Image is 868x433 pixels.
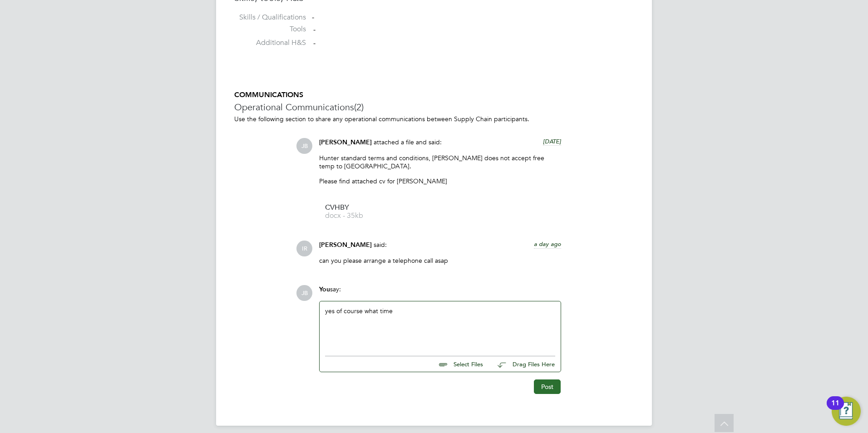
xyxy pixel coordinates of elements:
span: [PERSON_NAME] [319,138,372,146]
a: CVHBY docx - 35kb [325,204,398,219]
div: say: [319,285,561,301]
span: - [313,25,316,34]
p: Use the following section to share any operational communications between Supply Chain participants. [234,115,634,123]
span: JB [296,285,312,301]
div: - [312,13,634,22]
span: docx - 35kb [325,212,398,219]
p: Hunter standard terms and conditions, [PERSON_NAME] does not accept free temp to [GEOGRAPHIC_DATA]. [319,154,561,170]
span: a day ago [534,240,561,248]
label: Skills / Qualifications [234,13,306,22]
span: said: [374,241,387,249]
button: Open Resource Center, 11 new notifications [832,397,861,426]
h3: Operational Communications [234,101,634,113]
span: - [313,39,316,48]
p: Please find attached cv for [PERSON_NAME] [319,177,561,185]
button: Post [534,379,561,394]
div: yes of course what time [325,307,555,346]
h5: COMMUNICATIONS [234,90,634,100]
span: attached a file and said: [374,138,442,146]
span: CVHBY [325,204,398,211]
div: 11 [831,403,839,415]
span: JB [296,138,312,154]
span: You [319,285,330,293]
span: (2) [354,101,364,113]
span: IR [296,241,312,256]
span: [DATE] [543,138,561,145]
span: [PERSON_NAME] [319,241,372,249]
p: can you please arrange a telephone call asap [319,256,561,265]
button: Drag Files Here [490,355,555,374]
label: Additional H&S [234,38,306,48]
label: Tools [234,25,306,34]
